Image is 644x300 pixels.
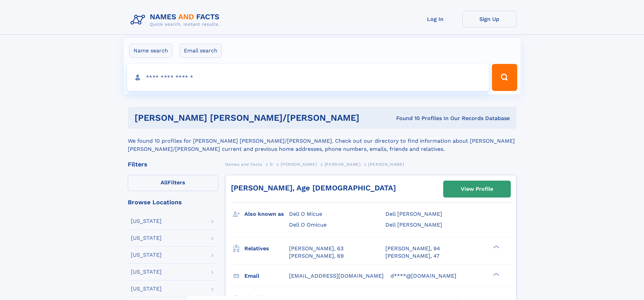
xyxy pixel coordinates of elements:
span: [PERSON_NAME] [325,162,361,167]
h3: Email [244,270,289,282]
div: ❯ [492,272,500,276]
div: View Profile [461,181,493,197]
a: Names and Facts [225,160,262,168]
img: Logo Names and Facts [128,11,225,29]
span: All [161,179,168,186]
span: Dell O Micue [289,211,322,217]
span: Dell [PERSON_NAME] [385,211,442,217]
span: Dell [PERSON_NAME] [385,222,442,228]
div: ❯ [492,245,500,249]
h1: [PERSON_NAME] [PERSON_NAME]/[PERSON_NAME] [135,114,378,122]
span: [PERSON_NAME] [281,162,317,167]
label: Email search [180,44,222,58]
div: [US_STATE] [131,218,162,224]
input: search input [127,64,489,91]
a: View Profile [444,181,510,197]
a: [PERSON_NAME], 94 [385,245,440,252]
a: [PERSON_NAME], 69 [289,252,344,260]
div: [US_STATE] [131,235,162,241]
div: [US_STATE] [131,286,162,292]
span: Dell O Omicue [289,222,327,228]
h3: Relatives [244,243,289,254]
div: We found 10 profiles for [PERSON_NAME] [PERSON_NAME]/[PERSON_NAME]. Check out our directory to fi... [128,129,517,153]
a: [PERSON_NAME], 47 [385,252,439,260]
a: [PERSON_NAME] [281,160,317,168]
a: [PERSON_NAME], 63 [289,245,343,252]
div: Filters [128,161,218,167]
label: Name search [129,44,172,58]
div: [US_STATE] [131,252,162,258]
span: [PERSON_NAME] [368,162,404,167]
div: Browse Locations [128,199,218,205]
a: [PERSON_NAME], Age [DEMOGRAPHIC_DATA] [231,184,396,192]
a: Log In [408,11,462,27]
span: D [270,162,273,167]
a: D [270,160,273,168]
div: Found 10 Profiles In Our Records Database [378,115,510,122]
h3: Also known as [244,208,289,220]
label: Filters [128,175,218,191]
span: [EMAIL_ADDRESS][DOMAIN_NAME] [289,273,384,279]
a: Sign Up [462,11,517,27]
a: [PERSON_NAME] [325,160,361,168]
button: Search Button [492,64,517,91]
div: [US_STATE] [131,269,162,275]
